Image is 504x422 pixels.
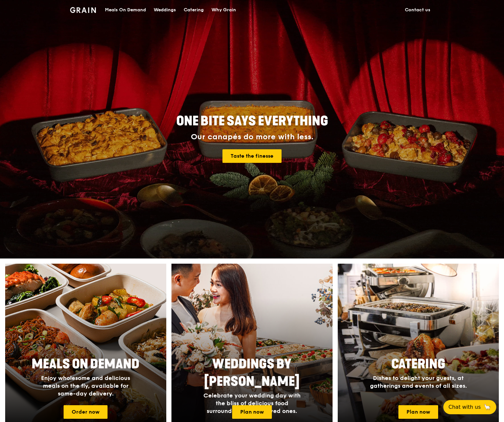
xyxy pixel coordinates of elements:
[154,0,176,20] div: Weddings
[443,400,496,414] button: Chat with us🦙
[448,403,481,411] span: Chat with us
[391,356,445,372] span: Catering
[483,403,491,411] span: 🦙
[70,7,96,13] img: Grain
[370,375,467,389] span: Dishes to delight your guests, at gatherings and events of all sizes.
[32,356,139,372] span: Meals On Demand
[184,0,204,20] div: Catering
[41,375,130,397] span: Enjoy wholesome and delicious meals on the fly, available for same-day delivery.
[105,0,146,20] div: Meals On Demand
[398,405,438,419] a: Plan now
[150,0,180,20] a: Weddings
[232,405,272,419] a: Plan now
[222,149,282,163] a: Taste the finesse
[64,405,108,419] a: Order now
[203,392,301,415] span: Celebrate your wedding day with the bliss of delicious food surrounded by your loved ones.
[180,0,208,20] a: Catering
[211,0,236,20] div: Why Grain
[401,0,434,20] a: Contact us
[204,356,300,389] span: Weddings by [PERSON_NAME]
[208,0,240,20] a: Why Grain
